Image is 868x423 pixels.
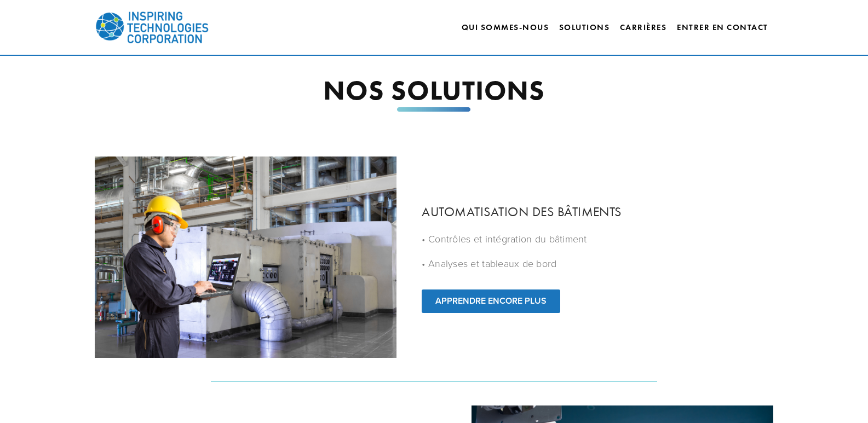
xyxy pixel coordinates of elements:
font: • Contrôles et intégration du bâtiment [422,232,587,245]
font: Entrer en contact [677,22,768,32]
font: NOS SOLUTIONS [323,73,545,107]
a: Entrer en contact [677,18,768,37]
a: Qui sommes-nous [462,18,549,37]
font: Qui sommes-nous [462,22,549,32]
font: AUTOMATISATION DES BÂTIMENTS [422,204,621,219]
img: Inspiring Technologies Corp – Une entreprise de technologies du bâtiment [95,3,210,52]
font: Carrières [620,22,667,32]
font: APPRENDRE ENCORE PLUS [435,294,547,307]
a: APPRENDRE ENCORE PLUS [422,289,560,312]
a: Carrières [620,18,667,37]
font: • Analyses et tableaux de bord [422,257,556,270]
a: Solutions [559,22,610,32]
